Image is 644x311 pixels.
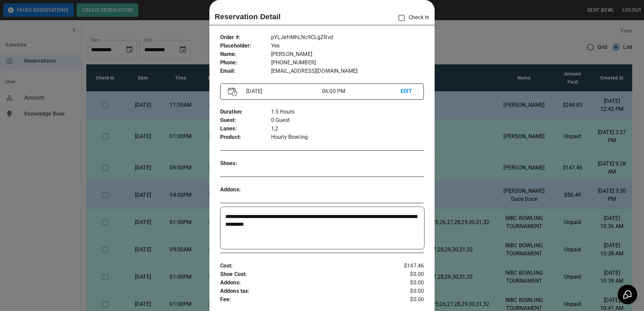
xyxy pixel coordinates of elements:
[220,42,271,50] p: Placeholder :
[220,125,271,133] p: Lanes :
[220,279,390,287] p: Addons :
[322,87,401,95] p: 06:00 PM
[271,33,424,42] p: pYLJefrMhLNc9CLgZRvd
[271,42,424,50] p: Yes
[271,108,424,116] p: 1.5 Hours
[394,11,429,25] p: Check In
[220,262,390,270] p: Cost :
[271,67,424,75] p: [EMAIL_ADDRESS][DOMAIN_NAME]
[220,133,271,142] p: Product :
[228,87,237,96] img: Vector
[271,59,424,67] p: [PHONE_NUMBER]
[220,67,271,75] p: Email :
[220,270,390,279] p: Shoe Cost :
[220,108,271,116] p: Duration :
[390,262,424,270] p: $147.46
[390,270,424,279] p: $0.00
[220,296,390,304] p: Fee :
[220,116,271,125] p: Guest :
[271,125,424,133] p: 1,2
[271,50,424,59] p: [PERSON_NAME]
[220,50,271,59] p: Name :
[220,33,271,42] p: Order # :
[220,186,271,194] p: Addons :
[390,296,424,304] p: $0.00
[215,11,281,22] p: Reservation Detail
[401,87,416,96] p: EDIT
[390,279,424,287] p: $0.00
[220,159,271,168] p: Shoes :
[220,287,390,296] p: Addons tax :
[220,59,271,67] p: Phone :
[390,287,424,296] p: $0.00
[271,116,424,125] p: 0 Guest
[243,87,322,95] p: [DATE]
[271,133,424,142] p: Hourly Bowling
